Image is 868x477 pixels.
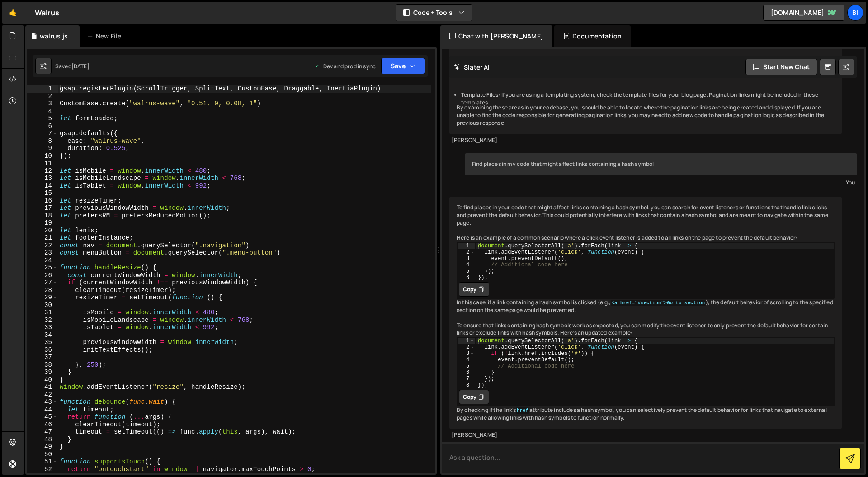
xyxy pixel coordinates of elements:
div: 10 [27,152,58,160]
div: 46 [27,421,58,429]
div: 20 [27,227,58,235]
div: 13 [27,175,58,182]
div: 12 [27,167,58,175]
div: 39 [27,368,58,376]
code: <a href="#section">Go to section [611,300,706,306]
button: Save [381,58,425,74]
div: Chat with [PERSON_NAME] [440,25,552,47]
div: 24 [27,257,58,264]
div: 19 [27,219,58,227]
div: 1 [458,338,475,344]
a: [DOMAIN_NAME] [763,5,844,21]
button: Start new chat [745,59,817,75]
div: 52 [27,466,58,473]
div: [DATE] [71,62,90,70]
code: href [516,407,529,414]
div: 21 [27,234,58,242]
div: Dev and prod in sync [314,62,376,70]
div: 4 [27,108,58,115]
div: 8 [458,382,475,388]
div: To find places in your code that might affect links containing a hash symbol, you can search for ... [449,197,842,429]
div: 5 [27,115,58,123]
div: 42 [27,391,58,399]
div: 22 [27,242,58,250]
li: Template Files: If you are using a templating system, check the template files for your blog page... [461,91,835,107]
div: You [467,178,855,187]
div: 4 [458,357,475,363]
div: 38 [27,361,58,369]
div: 26 [27,272,58,279]
a: Bi [847,5,863,21]
div: 48 [27,436,58,444]
div: 2 [458,344,475,350]
div: 23 [27,249,58,257]
div: 3 [458,350,475,357]
div: 8 [27,137,58,145]
div: 45 [27,413,58,421]
div: 43 [27,398,58,406]
div: 32 [27,316,58,324]
div: Saved [55,62,90,70]
div: 25 [27,264,58,272]
div: New File [87,32,125,41]
div: 7 [458,376,475,382]
div: 3 [27,100,58,108]
div: 30 [27,302,58,309]
div: 40 [27,376,58,384]
div: 29 [27,294,58,302]
div: 18 [27,212,58,220]
div: 31 [27,309,58,316]
div: [PERSON_NAME] [452,431,840,439]
div: 1 [27,85,58,93]
div: 50 [27,451,58,458]
div: Documentation [554,25,631,47]
div: 2 [458,249,475,255]
div: 33 [27,324,58,331]
div: 36 [27,346,58,354]
button: Copy [459,390,489,404]
div: 34 [27,331,58,339]
div: 5 [458,363,475,369]
div: 3 [458,255,475,262]
div: 9 [27,145,58,152]
div: 51 [27,458,58,466]
div: walrus.js [40,32,68,41]
div: 6 [27,123,58,130]
div: 49 [27,443,58,451]
div: 41 [27,383,58,391]
div: 27 [27,279,58,287]
div: Find places in my code that might affect links containing a hash symbol [465,153,857,175]
div: Walrus [35,7,59,18]
div: 1 [458,243,475,249]
div: 6 [458,369,475,376]
button: Copy [459,282,489,297]
div: [PERSON_NAME] [452,137,840,144]
div: 16 [27,197,58,205]
div: 11 [27,160,58,167]
div: 6 [458,274,475,281]
div: 28 [27,287,58,294]
div: 4 [458,262,475,268]
div: 47 [27,428,58,436]
div: 44 [27,406,58,414]
a: 🤙 [2,2,24,24]
div: 5 [458,268,475,274]
div: 15 [27,189,58,197]
div: 7 [27,130,58,137]
div: 2 [27,93,58,100]
div: 37 [27,354,58,361]
div: 14 [27,182,58,190]
div: 35 [27,339,58,346]
button: Code + Tools [396,5,472,21]
div: 17 [27,204,58,212]
h2: Slater AI [454,63,490,71]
